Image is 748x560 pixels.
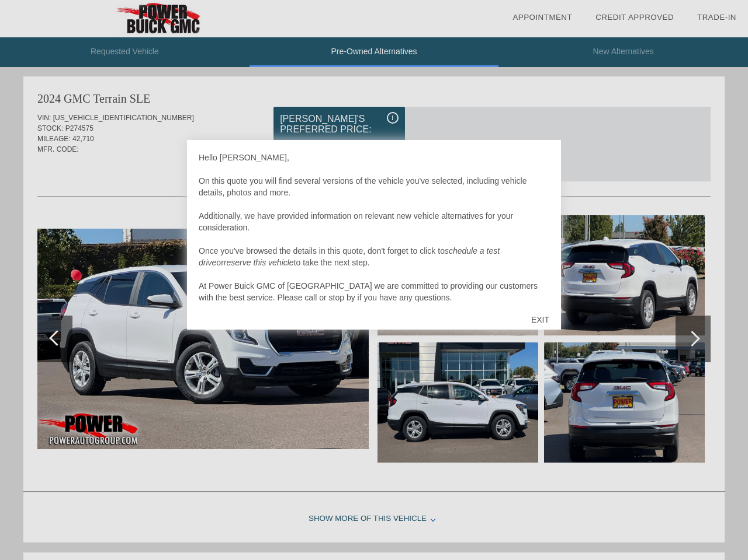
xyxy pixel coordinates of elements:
a: Trade-In [697,13,736,22]
a: Appointment [512,13,572,22]
a: Credit Approved [595,13,674,22]
div: Hello [PERSON_NAME], On this quote you will find several versions of the vehicle you've selected,... [199,152,549,303]
i: reserve this vehicle [224,258,294,267]
div: EXIT [520,302,561,337]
